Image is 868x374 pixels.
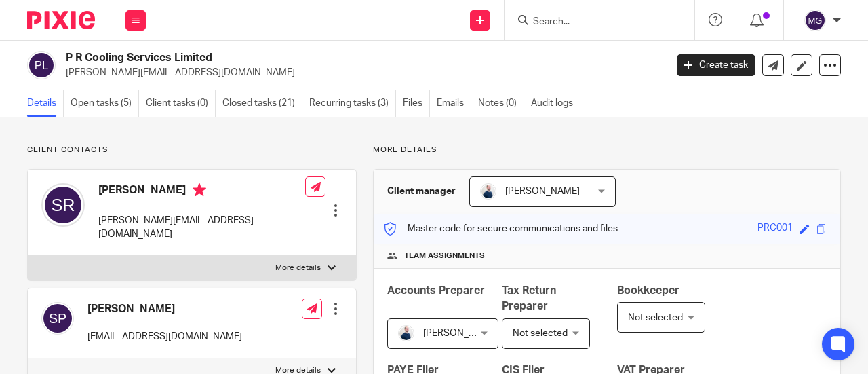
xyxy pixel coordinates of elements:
img: svg%3E [804,10,826,31]
div: PRC001 [757,221,793,237]
a: Recurring tasks (3) [309,90,396,117]
p: More details [275,263,321,274]
p: [EMAIL_ADDRESS][DOMAIN_NAME] [87,330,242,343]
span: Not selected [628,313,683,322]
p: Master code for secure communications and files [384,222,618,236]
a: Create task [677,54,755,76]
p: More details [373,145,841,155]
img: svg%3E [27,51,56,79]
span: Not selected [513,329,568,338]
span: Team assignments [404,250,485,261]
a: Client tasks (0) [146,90,216,117]
span: Accounts Preparer [387,285,485,296]
a: Notes (0) [478,90,524,117]
a: Audit logs [531,90,580,117]
span: [PERSON_NAME] [423,329,498,338]
i: Primary [193,183,206,197]
a: Emails [437,90,471,117]
h2: P R Cooling Services Limited [66,51,538,65]
p: [PERSON_NAME][EMAIL_ADDRESS][DOMAIN_NAME] [98,214,305,242]
input: Search [532,16,654,29]
img: Pixie [27,11,95,29]
span: Bookkeeper [617,285,679,296]
span: Tax Return Preparer [502,285,556,312]
h4: [PERSON_NAME] [87,302,242,316]
p: Client contacts [27,145,357,155]
img: MC_T&CO-3.jpg [480,183,496,200]
a: Closed tasks (21) [222,90,302,117]
h3: Client manager [387,185,456,198]
a: Files [403,90,430,117]
a: Details [27,90,64,117]
img: svg%3E [41,183,85,227]
h4: [PERSON_NAME] [98,183,305,200]
a: Open tasks (5) [71,90,139,117]
img: svg%3E [41,302,74,335]
p: [PERSON_NAME][EMAIL_ADDRESS][DOMAIN_NAME] [66,66,656,79]
img: MC_T&CO-3.jpg [398,325,414,341]
span: [PERSON_NAME] [505,187,580,196]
